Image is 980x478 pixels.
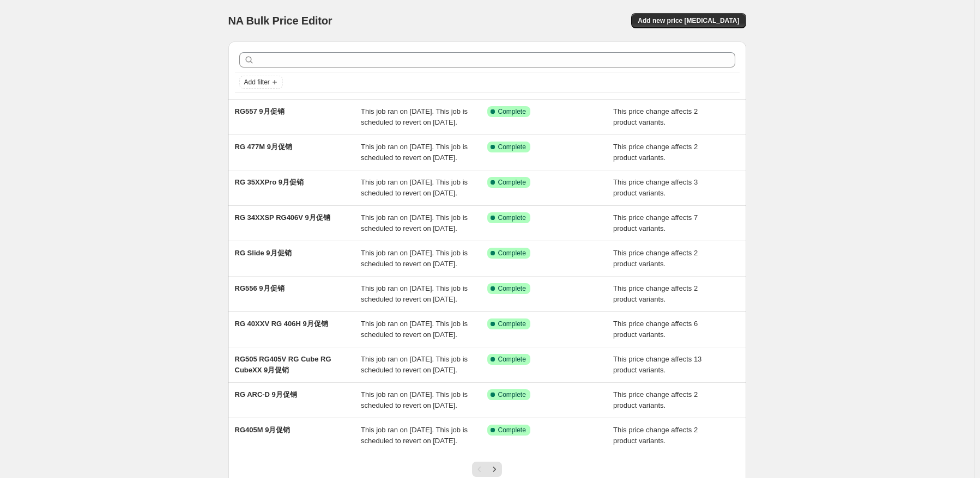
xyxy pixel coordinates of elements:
span: Complete [498,249,526,258]
span: This price change affects 7 product variants. [613,213,698,232]
span: This price change affects 2 product variants. [613,390,698,409]
span: RG556 9月促销 [235,284,285,292]
button: Next [487,462,502,477]
span: Complete [498,426,526,434]
span: Complete [498,320,526,328]
button: Add new price [MEDICAL_DATA] [631,13,746,28]
span: This price change affects 2 product variants. [613,249,698,268]
span: This job ran on [DATE]. This job is scheduled to revert on [DATE]. [361,355,468,374]
span: Complete [498,355,526,364]
span: This job ran on [DATE]. This job is scheduled to revert on [DATE]. [361,107,468,126]
span: Complete [498,213,526,222]
button: Add filter [239,76,283,89]
span: This job ran on [DATE]. This job is scheduled to revert on [DATE]. [361,249,468,268]
span: Complete [498,390,526,399]
span: This price change affects 2 product variants. [613,143,698,162]
span: This job ran on [DATE]. This job is scheduled to revert on [DATE]. [361,320,468,339]
span: RG ARC-D 9月促销 [235,390,297,399]
span: Add filter [244,78,270,87]
span: RG405M 9月促销 [235,426,291,434]
span: This price change affects 2 product variants. [613,284,698,303]
span: This price change affects 6 product variants. [613,320,698,339]
span: RG 35XXPro 9月促销 [235,178,304,186]
span: RG 34XXSP RG406V 9月促销 [235,213,330,222]
span: Add new price [MEDICAL_DATA] [638,16,739,25]
span: This job ran on [DATE]. This job is scheduled to revert on [DATE]. [361,284,468,303]
span: RG 40XXV RG 406H 9月促销 [235,320,328,328]
span: This job ran on [DATE]. This job is scheduled to revert on [DATE]. [361,390,468,409]
span: This price change affects 2 product variants. [613,426,698,445]
span: Complete [498,178,526,187]
span: NA Bulk Price Editor [228,15,332,27]
span: RG Slide 9月促销 [235,249,292,257]
span: RG557 9月促销 [235,107,285,115]
span: This price change affects 3 product variants. [613,178,698,197]
span: This price change affects 2 product variants. [613,107,698,126]
span: RG 477M 9月促销 [235,143,292,151]
span: This job ran on [DATE]. This job is scheduled to revert on [DATE]. [361,213,468,232]
span: Complete [498,143,526,151]
span: This job ran on [DATE]. This job is scheduled to revert on [DATE]. [361,178,468,197]
span: This job ran on [DATE]. This job is scheduled to revert on [DATE]. [361,426,468,445]
span: Complete [498,284,526,293]
span: Complete [498,107,526,116]
span: This job ran on [DATE]. This job is scheduled to revert on [DATE]. [361,143,468,162]
span: This price change affects 13 product variants. [613,355,701,374]
span: RG505 RG405V RG Cube RG CubeXX 9月促销 [235,355,331,374]
nav: Pagination [472,462,502,477]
